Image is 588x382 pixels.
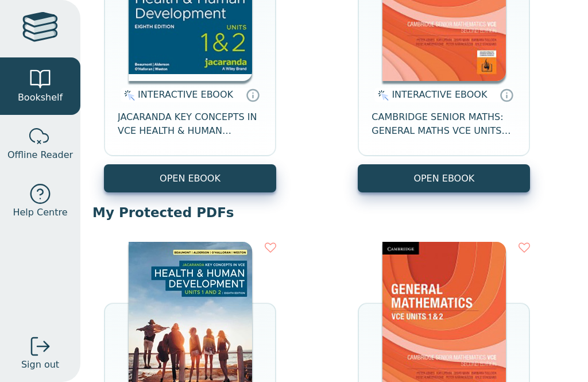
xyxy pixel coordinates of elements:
button: OPEN EBOOK [104,164,276,192]
span: Bookshelf [18,91,63,105]
img: interactive.svg [374,88,389,102]
span: CAMBRIDGE SENIOR MATHS: GENERAL MATHS VCE UNITS 1&2 EBOOK 2E [372,110,516,138]
a: Interactive eBooks are accessed online via the publisher’s portal. They contain interactive resou... [246,88,260,102]
span: INTERACTIVE EBOOK [392,89,487,100]
span: INTERACTIVE EBOOK [138,89,233,100]
a: Interactive eBooks are accessed online via the publisher’s portal. They contain interactive resou... [500,88,513,102]
span: Offline Reader [7,148,73,162]
span: JACARANDA KEY CONCEPTS IN VCE HEALTH & HUMAN DEVELOPMENT UNITS 1&2 LEARNON EBOOK 8E [118,110,262,138]
span: Help Centre [13,206,67,219]
img: interactive.svg [121,88,135,102]
button: OPEN EBOOK [358,164,530,192]
span: Sign out [21,358,59,372]
p: My Protected PDFs [92,204,587,221]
